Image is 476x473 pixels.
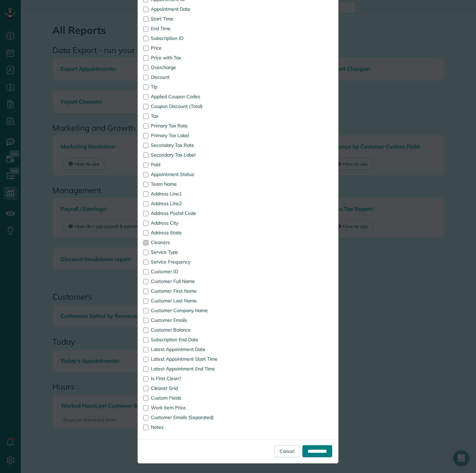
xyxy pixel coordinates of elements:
label: Customer Last Name [143,298,233,303]
label: Subscription End Date [143,337,233,342]
label: Customer Emails [143,318,233,322]
label: Price with Tax [143,55,233,60]
label: Notes [143,425,233,429]
label: Address Postal Code [143,211,233,216]
label: End Time [143,26,233,31]
label: Customer Emails (Separated) [143,415,233,420]
label: Latest Appointment End Time [143,366,233,371]
label: Subscription ID [143,36,233,41]
label: Service Type [143,250,233,254]
label: Address State [143,230,233,235]
label: Appointment Status [143,172,233,177]
label: Custom Fields [143,396,233,400]
label: Cleaner Grid [143,386,233,391]
label: Work Item Price [143,405,233,410]
label: Customer Full Name [143,279,233,284]
label: Start Time [143,16,233,21]
label: Tax [143,114,233,118]
a: Cancel [274,445,300,457]
label: Applied Coupon Codes [143,94,233,99]
label: Secondary Tax Rate [143,143,233,147]
label: Address City [143,221,233,225]
label: Price [143,46,233,50]
label: Tip [143,84,233,89]
label: Appointment Date [143,7,233,11]
label: Cleaners [143,240,233,245]
label: Customer First Name [143,289,233,293]
label: Address Line2 [143,201,233,206]
label: Is First Clean? [143,376,233,381]
label: Paid [143,162,233,167]
label: Discount [143,75,233,79]
label: Latest Appointment Date [143,347,233,352]
label: Address Line1 [143,191,233,196]
label: Customer ID [143,269,233,274]
label: Service Frequency [143,259,233,264]
label: Latest Appointment Start Time [143,357,233,361]
label: Coupon Discount (Total) [143,104,233,109]
label: Primary Tax Rate [143,123,233,128]
label: Customer Company Name [143,308,233,313]
label: Secondary Tax Label [143,153,233,157]
label: Team Name [143,182,233,186]
label: Customer Balance [143,328,233,332]
label: Overcharge [143,65,233,70]
label: Primary Tax Label [143,133,233,138]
